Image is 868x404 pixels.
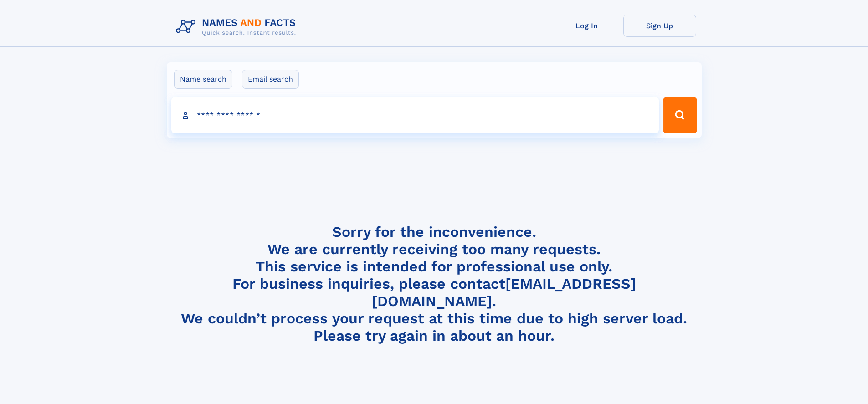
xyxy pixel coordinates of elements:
[623,15,696,37] a: Sign Up
[372,275,636,310] a: [EMAIL_ADDRESS][DOMAIN_NAME]
[663,97,697,133] button: Search Button
[171,97,659,133] input: search input
[242,70,299,89] label: Email search
[174,70,232,89] label: Name search
[550,15,623,37] a: Log In
[172,223,696,345] h4: Sorry for the inconvenience. We are currently receiving too many requests. This service is intend...
[172,15,303,39] img: Logo Names and Facts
